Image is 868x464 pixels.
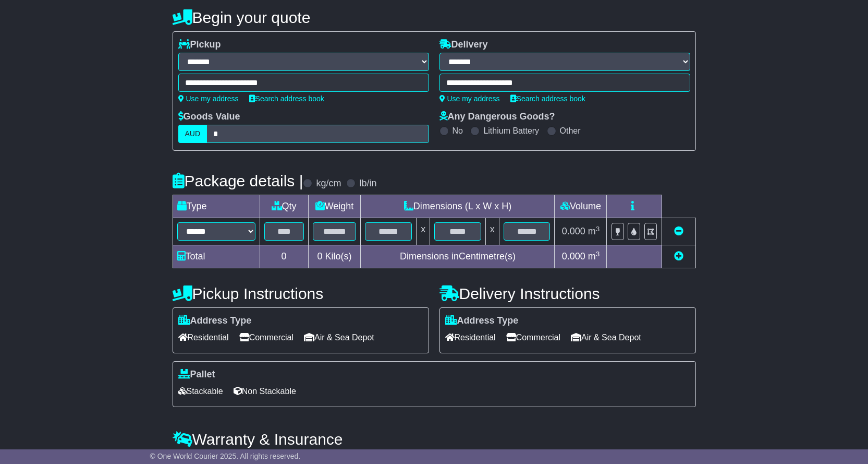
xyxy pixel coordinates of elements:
[359,178,376,189] label: lb/in
[674,251,683,261] a: Add new item
[316,178,341,189] label: kg/cm
[173,285,429,302] h4: Pickup Instructions
[560,126,581,136] label: Other
[555,195,607,218] td: Volume
[173,431,696,448] h4: Warranty & Insurance
[439,94,500,103] a: Use my address
[453,126,463,136] label: No
[249,94,324,103] a: Search address book
[674,226,683,236] a: Remove this item
[361,195,555,218] td: Dimensions (L x W x H)
[178,125,207,143] label: AUD
[596,250,600,258] sup: 3
[178,39,221,51] label: Pickup
[308,245,361,268] td: Kilo(s)
[173,245,260,268] td: Total
[596,225,600,233] sup: 3
[260,245,308,268] td: 0
[308,195,361,218] td: Weight
[445,315,519,327] label: Address Type
[178,94,239,103] a: Use my address
[173,9,696,26] h4: Begin your quote
[506,329,560,346] span: Commercial
[439,39,488,51] label: Delivery
[304,329,374,346] span: Air & Sea Depot
[588,251,600,261] span: m
[178,315,252,327] label: Address Type
[510,94,585,103] a: Search address book
[173,195,260,218] td: Type
[439,111,555,123] label: Any Dangerous Goods?
[150,452,301,460] span: © One World Courier 2025. All rights reserved.
[234,383,296,399] span: Non Stackable
[417,218,430,245] td: x
[260,195,308,218] td: Qty
[483,126,539,136] label: Lithium Battery
[178,383,223,399] span: Stackable
[178,111,240,123] label: Goods Value
[571,329,641,346] span: Air & Sea Depot
[588,226,600,236] span: m
[317,251,322,261] span: 0
[445,329,496,346] span: Residential
[173,172,303,189] h4: Package details |
[562,251,585,261] span: 0.000
[361,245,555,268] td: Dimensions in Centimetre(s)
[485,218,499,245] td: x
[562,226,585,236] span: 0.000
[439,285,696,302] h4: Delivery Instructions
[239,329,294,346] span: Commercial
[178,329,229,346] span: Residential
[178,369,215,380] label: Pallet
